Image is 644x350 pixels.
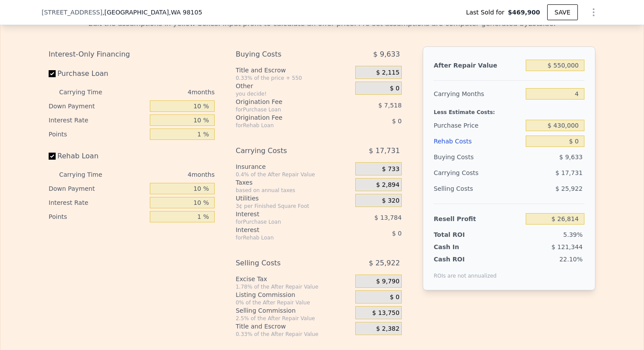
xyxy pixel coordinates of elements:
[236,255,333,271] div: Selling Costs
[547,4,578,20] button: SAVE
[434,149,522,165] div: Buying Costs
[49,66,146,82] label: Purchase Loan
[372,309,400,317] span: $ 13,750
[49,99,146,113] div: Down Payment
[236,283,352,290] div: 1.78% of the After Repair Value
[376,325,399,333] span: $ 2,382
[434,255,497,264] div: Cash ROI
[236,225,333,234] div: Interest
[559,256,583,263] span: 22.10%
[382,197,400,205] span: $ 320
[236,234,333,241] div: for Rehab Loan
[585,4,602,21] button: Show Options
[49,70,56,77] input: Purchase Loan
[556,185,583,192] span: $ 25,922
[508,8,540,17] span: $469,900
[236,97,333,106] div: Origination Fee
[382,165,400,173] span: $ 733
[236,75,352,82] div: 0.33% of the price + 550
[556,169,583,176] span: $ 17,731
[49,153,56,160] input: Rehab Loan
[42,8,103,17] span: [STREET_ADDRESS]
[236,210,333,218] div: Interest
[390,293,400,301] span: $ 0
[120,85,215,99] div: 4 months
[49,182,146,196] div: Down Payment
[236,82,352,90] div: Other
[49,210,146,224] div: Points
[236,306,352,315] div: Selling Commission
[103,8,202,17] span: , [GEOGRAPHIC_DATA]
[559,154,583,161] span: $ 9,633
[236,143,333,159] div: Carrying Costs
[434,86,522,102] div: Carrying Months
[169,9,202,16] span: , WA 98105
[376,69,399,77] span: $ 2,115
[236,113,333,122] div: Origination Fee
[49,46,215,62] div: Interest-Only Financing
[236,106,333,113] div: for Purchase Loan
[49,148,146,164] label: Rehab Loan
[236,122,333,129] div: for Rehab Loan
[434,264,497,279] div: ROIs are not annualized
[434,243,488,251] div: Cash In
[236,315,352,322] div: 2.5% of the After Repair Value
[434,102,584,118] div: Less Estimate Costs:
[49,196,146,210] div: Interest Rate
[369,143,400,159] span: $ 17,731
[390,85,400,93] span: $ 0
[376,181,399,189] span: $ 2,894
[392,230,402,237] span: $ 0
[236,290,352,299] div: Listing Commission
[49,113,146,127] div: Interest Rate
[236,171,352,178] div: 0.4% of the After Repair Value
[236,194,352,203] div: Utilities
[59,85,116,99] div: Carrying Time
[466,8,508,17] span: Last Sold for
[236,90,352,97] div: you decide!
[120,168,215,182] div: 4 months
[236,178,352,187] div: Taxes
[434,133,522,149] div: Rehab Costs
[236,218,333,225] div: for Purchase Loan
[59,168,116,182] div: Carrying Time
[369,255,400,271] span: $ 25,922
[373,46,400,62] span: $ 9,633
[392,118,402,125] span: $ 0
[375,214,402,221] span: $ 13,784
[236,187,352,194] div: based on annual taxes
[563,231,583,238] span: 5.39%
[434,181,522,196] div: Selling Costs
[434,211,522,227] div: Resell Profit
[236,46,333,62] div: Buying Costs
[236,322,352,331] div: Title and Escrow
[376,278,399,286] span: $ 9,790
[236,275,352,283] div: Excise Tax
[236,203,352,210] div: 3¢ per Finished Square Foot
[434,230,488,239] div: Total ROI
[434,57,522,73] div: After Repair Value
[236,299,352,306] div: 0% of the After Repair Value
[236,66,352,75] div: Title and Escrow
[378,102,401,109] span: $ 7,518
[236,331,352,338] div: 0.33% of the After Repair Value
[236,162,352,171] div: Insurance
[434,118,522,133] div: Purchase Price
[434,165,488,181] div: Carrying Costs
[552,243,583,250] span: $ 121,344
[49,127,146,141] div: Points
